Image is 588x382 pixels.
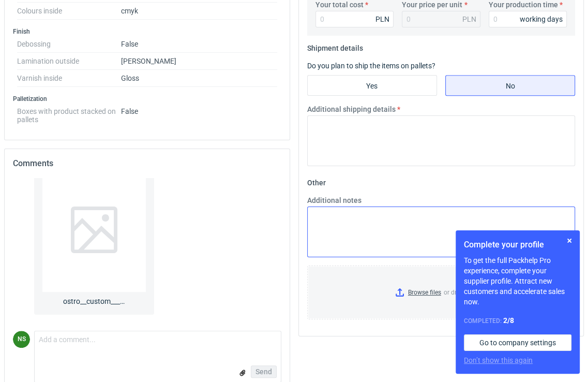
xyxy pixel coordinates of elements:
a: ostro__custom____PELQ__d0__oR424793195.pdf [34,159,154,315]
label: or drop to attach [308,266,575,319]
label: No [445,75,575,96]
dd: False [121,103,277,124]
button: Don’t show this again [464,355,533,365]
strong: 2 / 8 [503,316,514,325]
button: Skip for now [563,234,576,247]
h2: Comments [13,157,281,170]
span: Send [255,368,272,375]
dt: Colours inside [17,3,121,20]
div: PLN [375,14,389,24]
input: 0 [315,11,394,27]
dt: Boxes with product stacked on pallets [17,103,121,124]
h3: Palletization [13,95,281,103]
button: Send [251,365,277,378]
div: PLN [462,14,476,24]
label: Additional notes [307,195,361,205]
figcaption: NS [13,331,30,348]
dt: Lamination outside [17,53,121,70]
input: 0 [489,11,567,27]
dd: cmyk [121,3,277,20]
h3: Finish [13,27,281,36]
p: To get the full Packhelp Pro experience, complete your supplier profile. Attract new customers an... [464,255,571,307]
span: ostro__custom____PELQ__d0__oR424793195.pdf [63,292,125,306]
dt: Varnish inside [17,70,121,87]
label: Yes [307,75,437,96]
a: Go to company settings [464,334,571,351]
legend: Other [307,174,326,187]
div: working days [520,14,563,24]
dd: [PERSON_NAME] [121,53,277,70]
div: Completed: [464,315,571,326]
h1: Complete your profile [464,239,571,251]
label: Additional shipping details [307,104,396,114]
dd: Gloss [121,70,277,87]
dd: False [121,36,277,53]
dt: Debossing [17,36,121,53]
label: Do you plan to ship the items on pallets? [307,62,435,70]
div: Natalia Stępak [13,331,30,348]
legend: Shipment details [307,40,363,52]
